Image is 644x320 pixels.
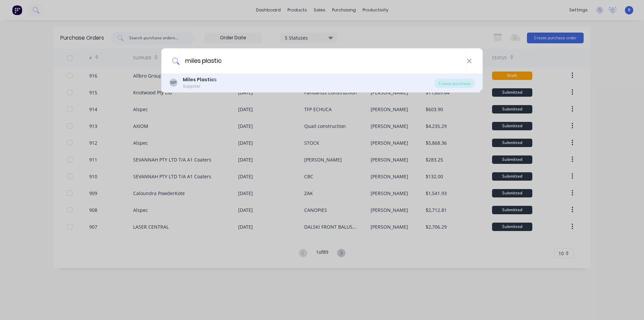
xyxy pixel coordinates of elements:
[183,76,217,83] div: s
[183,83,217,89] div: Supplier
[179,48,467,74] input: Enter a supplier name to create a new order...
[183,76,214,83] b: Miles Plastic
[434,79,475,88] div: Create purchase
[169,79,177,87] div: MP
